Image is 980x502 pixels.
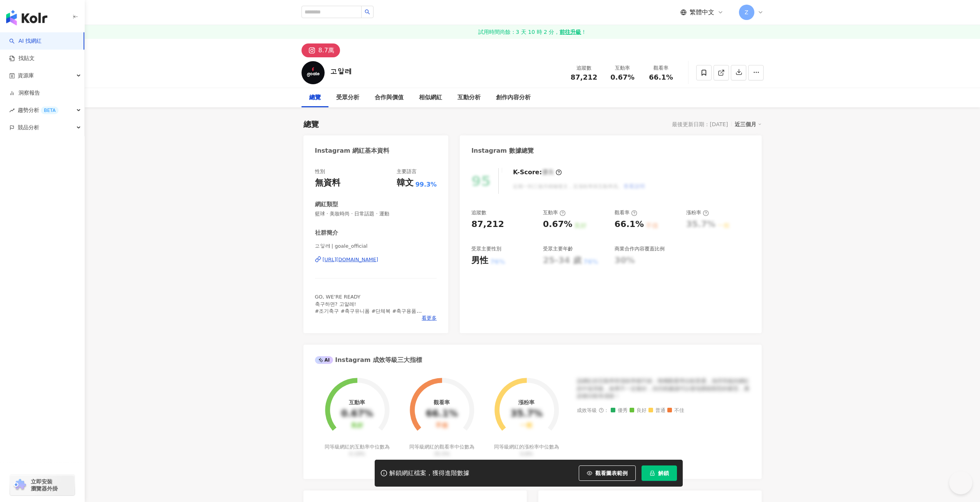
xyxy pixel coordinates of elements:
[471,147,534,155] div: Instagram 數據總覽
[365,9,370,15] span: search
[315,256,437,263] a: [URL][DOMAIN_NAME]
[18,67,34,84] span: 資源庫
[735,119,762,129] div: 近三個月
[543,245,573,252] div: 受眾主要年齡
[336,93,359,102] div: 受眾分析
[349,399,365,405] div: 互動率
[577,408,750,414] div: 成效等級 ：
[341,409,373,419] div: 0.67%
[493,444,560,457] div: 同等級網紅的漲粉率中位數為
[397,168,417,175] div: 主要語言
[560,28,581,36] strong: 前往升級
[18,119,39,136] span: 競品分析
[471,255,488,267] div: 男性
[422,315,437,322] span: 看更多
[672,121,728,127] div: 最後更新日期：[DATE]
[85,25,980,39] a: 試用時間尚餘：3 天 10 時 2 分，前往升級！
[315,177,340,189] div: 無資料
[18,102,59,119] span: 趨勢分析
[330,67,351,76] div: 고알레
[577,377,750,400] div: 該網紅的互動率和漲粉率都不錯，唯獨觀看率比較普通，為同等級的網紅的中低等級，效果不一定會好，但仍然建議可以發包開箱類型的案型，應該會比較有成效！
[686,209,709,216] div: 漲粉率
[630,408,647,414] span: 良好
[309,93,321,102] div: 總覽
[610,73,634,81] span: 0.67%
[426,409,458,419] div: 66.1%
[543,209,566,216] div: 互動率
[457,93,481,102] div: 互動分析
[520,451,533,457] span: 0.8%
[615,218,644,230] div: 66.1%
[434,399,450,405] div: 觀看率
[9,89,40,97] a: 洞察報告
[315,356,422,364] div: Instagram 成效等級三大指標
[667,408,684,414] span: 不佳
[315,200,338,208] div: 網紅類型
[513,168,562,177] div: K-Score :
[315,356,333,364] div: AI
[303,119,319,130] div: 總覽
[658,470,669,476] span: 解鎖
[12,479,27,491] img: chrome extension
[318,45,334,56] div: 8.7萬
[518,399,534,405] div: 漲粉率
[471,209,486,216] div: 追蹤數
[408,444,476,457] div: 同等級網紅的觀看率中位數為
[6,10,47,25] img: logo
[471,245,501,252] div: 受眾主要性別
[31,478,58,492] span: 立即安裝 瀏覽器外掛
[302,61,325,84] img: KOL Avatar
[397,177,414,189] div: 韓文
[315,210,437,217] span: 籃球 · 美妝時尚 · 日常話題 · 運動
[642,465,677,481] button: 解鎖
[10,475,75,495] a: chrome extension立即安裝 瀏覽器外掛
[375,93,404,102] div: 合作與價值
[315,147,390,155] div: Instagram 網紅基本資料
[415,180,437,189] span: 99.3%
[323,444,391,457] div: 同等級網紅的互動率中位數為
[690,8,714,17] span: 繁體中文
[436,422,448,429] div: 不佳
[315,243,437,250] span: 고알레 | goale_official
[389,469,469,477] div: 解鎖網紅檔案，獲得進階數據
[9,37,42,45] a: searchAI 找網紅
[615,209,637,216] div: 觀看率
[496,93,531,102] div: 創作內容分析
[570,64,599,72] div: 追蹤數
[315,229,338,237] div: 社群簡介
[9,108,15,113] span: rise
[315,294,422,321] span: GO, WE‘RE READY 축구하면? 고알레! #조기축구 #축구유니폼 #단체복 #축구용품 💌 문의사항은 카카오채널 ‘고알레’
[349,451,365,457] span: 0.19%
[595,470,628,476] span: 觀看圖表範例
[571,73,597,81] span: 87,212
[471,218,504,230] div: 87,212
[650,470,655,476] span: lock
[579,465,636,481] button: 觀看圖表範例
[351,422,363,429] div: 良好
[615,245,665,252] div: 商業合作內容覆蓋比例
[648,408,665,414] span: 普通
[419,93,442,102] div: 相似網紅
[315,168,325,175] div: 性別
[649,73,673,81] span: 66.1%
[543,218,572,230] div: 0.67%
[434,451,450,457] span: 35.5%
[302,43,340,57] button: 8.7萬
[520,422,533,429] div: 一般
[323,256,379,263] div: [URL][DOMAIN_NAME]
[9,55,35,62] a: 找貼文
[608,64,637,72] div: 互動率
[511,409,543,419] div: 35.7%
[611,408,628,414] span: 優秀
[745,8,749,17] span: Z
[647,64,676,72] div: 觀看率
[41,107,59,114] div: BETA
